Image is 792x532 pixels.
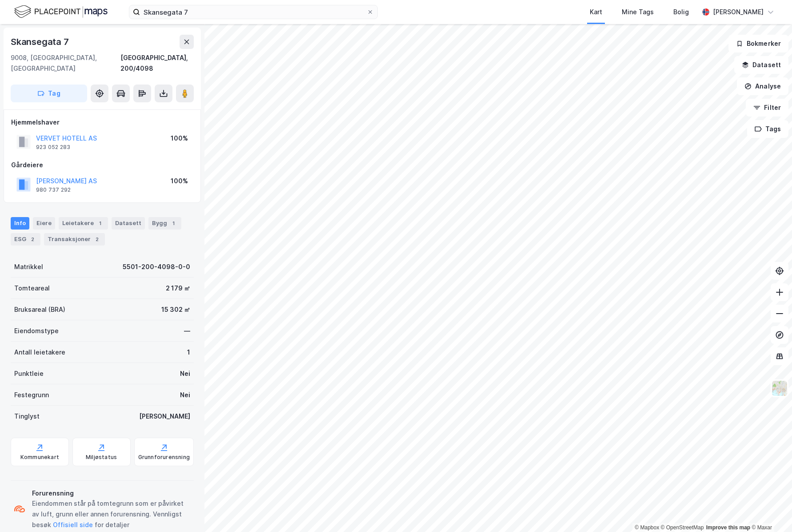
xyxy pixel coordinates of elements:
[734,56,788,74] button: Datasett
[11,160,193,170] div: Gårdeiere
[747,120,788,138] button: Tags
[32,488,190,499] div: Forurensning
[171,133,188,144] div: 100%
[123,262,190,272] div: 5501-200-4098-0-0
[590,7,602,17] div: Kart
[120,52,194,74] div: [GEOGRAPHIC_DATA], 200/4098
[11,117,193,128] div: Hjemmelshaver
[92,235,101,244] div: 2
[11,233,40,246] div: ESG
[746,99,788,117] button: Filter
[139,411,190,422] div: [PERSON_NAME]
[59,217,108,230] div: Leietakere
[14,326,59,336] div: Eiendomstype
[622,7,654,17] div: Mine Tags
[169,219,178,228] div: 1
[14,368,44,379] div: Punktleie
[28,235,37,244] div: 2
[36,144,70,151] div: 923 052 283
[14,411,40,422] div: Tinglyst
[140,5,367,19] input: Søk på adresse, matrikkel, gårdeiere, leietakere eller personer
[187,347,190,358] div: 1
[96,219,104,228] div: 1
[11,52,120,74] div: 9008, [GEOGRAPHIC_DATA], [GEOGRAPHIC_DATA]
[713,7,764,17] div: [PERSON_NAME]
[32,498,190,530] div: Eiendommen står på tomtegrunn som er påvirket av luft, grunn eller annen forurensning. Vennligst ...
[14,262,43,272] div: Matrikkel
[748,489,792,532] iframe: Chat Widget
[11,217,29,230] div: Info
[166,283,190,294] div: 2 179 ㎡
[728,35,788,52] button: Bokmerker
[737,77,788,95] button: Analyse
[706,524,750,531] a: Improve this map
[86,454,117,461] div: Miljøstatus
[748,489,792,532] div: Kontrollprogram for chat
[635,524,659,531] a: Mapbox
[44,233,105,246] div: Transaksjoner
[161,304,190,315] div: 15 302 ㎡
[171,176,188,186] div: 100%
[112,217,145,230] div: Datasett
[14,4,108,20] img: logo.f888ab2527a4732fd821a326f86c7f29.svg
[11,85,87,102] button: Tag
[771,380,788,397] img: Z
[11,35,71,49] div: Skansegata 7
[148,217,181,230] div: Bygg
[661,524,704,531] a: OpenStreetMap
[36,186,71,193] div: 980 737 292
[180,368,190,379] div: Nei
[14,347,65,358] div: Antall leietakere
[138,454,190,461] div: Grunnforurensning
[14,283,50,294] div: Tomteareal
[33,217,55,230] div: Eiere
[184,326,190,336] div: —
[180,390,190,400] div: Nei
[14,390,49,400] div: Festegrunn
[673,7,689,17] div: Bolig
[20,454,59,461] div: Kommunekart
[14,304,65,315] div: Bruksareal (BRA)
